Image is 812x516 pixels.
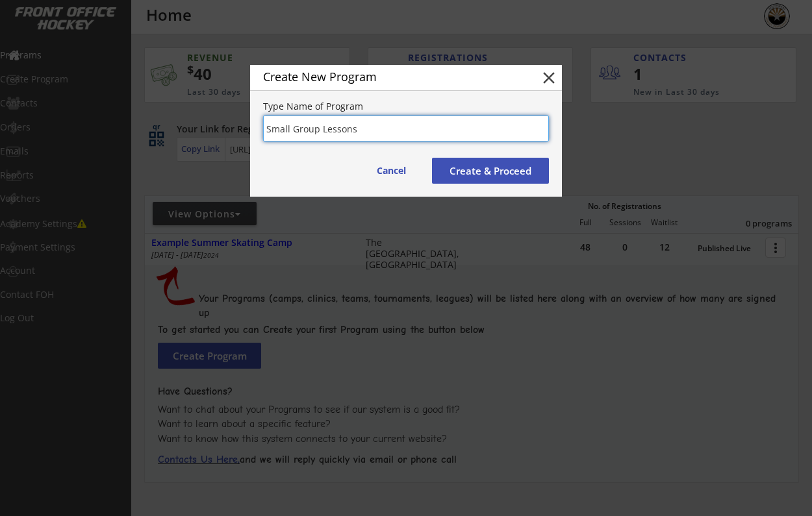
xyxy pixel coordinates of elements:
[263,71,519,82] div: Create New Program
[263,116,549,141] input: Awesome Training Camp
[432,158,549,184] button: Create & Proceed
[364,158,419,184] button: Cancel
[539,68,559,88] button: close
[263,102,549,111] div: Type Name of Program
